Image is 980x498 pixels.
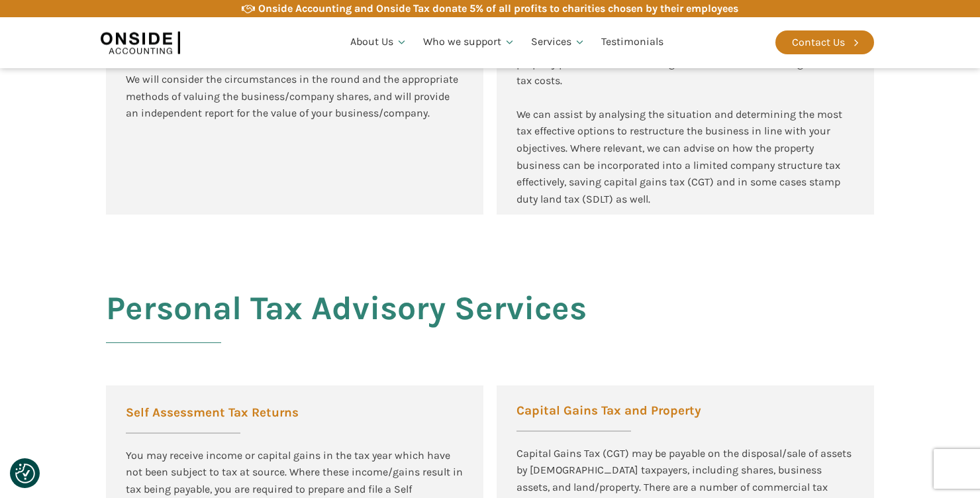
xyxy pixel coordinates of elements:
img: Revisit consent button [15,464,35,483]
a: Contact Us [775,30,874,54]
div: We will consider the circumstances in the round and the appropriate methods of valuing the busine... [126,71,464,122]
button: Consent Preferences [15,464,35,483]
a: Who we support [415,20,523,65]
div: Contact Us [792,34,845,51]
div: Structuring your property letting business in the right way can have material tax benefits. Howev... [516,21,854,208]
a: About Us [342,20,415,65]
h2: Personal Tax Advisory Services [106,290,587,359]
span: Self Assessment Tax Returns [126,407,299,419]
a: Services [523,20,593,65]
a: Testimonials [593,20,671,65]
span: Capital Gains Tax and Property [516,405,701,417]
img: Onside Accounting [101,27,180,58]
